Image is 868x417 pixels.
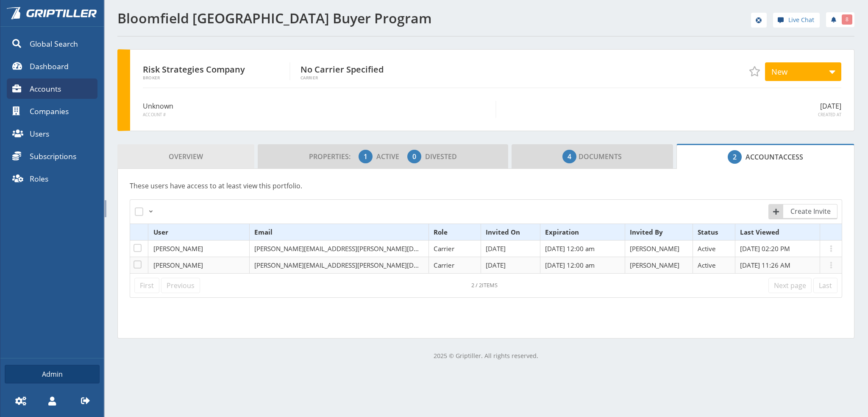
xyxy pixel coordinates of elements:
a: Subscriptions [7,146,97,166]
span: 2 [733,152,737,162]
a: Dashboard [7,56,97,76]
span: 8 [846,16,849,23]
span: [DATE] 02:20 PM [740,244,790,253]
div: help [751,13,767,30]
div: help [773,13,820,30]
span: Accounts [30,83,61,94]
span: [PERSON_NAME] [153,244,203,253]
span: Carrier [434,261,454,269]
span: Account # [143,112,489,118]
h1: Bloomfield [GEOGRAPHIC_DATA] Buyer Program [117,11,481,26]
span: [PERSON_NAME] [630,244,679,253]
a: 8 [826,12,854,27]
label: Select All [135,204,147,216]
span: [PERSON_NAME] [630,261,679,269]
a: Companies [7,101,97,121]
a: Accounts [7,78,97,99]
th: Role [428,224,481,241]
div: [DATE] [496,101,841,118]
span: [DATE] 12:00 am [545,244,595,253]
span: Documents [562,148,622,165]
span: Subscriptions [30,151,76,162]
a: Next page [768,278,812,293]
a: Roles [7,168,97,189]
th: Last Viewed [735,224,820,241]
div: notifications [820,11,854,28]
span: Divested [425,152,457,161]
a: Users [7,123,97,144]
span: New [771,66,787,77]
button: New [765,62,841,81]
span: Companies [30,106,69,117]
th: Invited By [625,224,693,241]
span: Account [746,152,779,162]
a: Create Invite [768,204,837,219]
span: Properties: [309,152,357,161]
div: Unknown [143,101,496,118]
span: Roles [30,173,48,184]
a: Previous [161,278,200,293]
div: Risk Strategies Company [143,62,290,80]
span: Access [728,148,803,165]
span: [DATE] 11:26 AM [740,261,790,269]
span: Global Search [30,38,78,49]
th: Invited On [481,224,540,241]
span: Live Chat [788,15,814,25]
span: [PERSON_NAME][EMAIL_ADDRESS][PERSON_NAME][DOMAIN_NAME] [254,244,459,253]
div: Click to refresh datatable [471,281,498,289]
span: 4 [568,151,571,162]
span: [DATE] [486,261,506,269]
div: No Carrier Specified [300,62,448,80]
p: These users have access to at least view this portfolio. [130,181,842,191]
span: 1 [364,151,367,162]
a: Live Chat [773,13,820,28]
span: [DATE] [486,244,506,253]
a: Last [813,278,837,293]
span: Carrier [434,244,454,253]
span: 0 [412,151,416,162]
span: Users [30,128,49,139]
span: Broker [143,76,289,80]
th: User [148,224,249,241]
span: Active [376,152,406,161]
th: Status [693,224,735,241]
a: Global Search [7,34,97,54]
a: First [134,278,159,293]
th: Expiration [540,224,625,241]
span: Active [698,244,716,253]
span: Dashboard [30,61,69,72]
span: Created At [503,112,841,118]
span: [DATE] 12:00 am [545,261,595,269]
a: Admin [5,365,100,383]
nav: pagination [134,278,837,293]
p: 2025 © Griptiller. All rights reserved. [117,351,854,361]
span: Create Invite [785,206,837,216]
span: items [482,281,498,289]
th: Email [249,224,428,241]
span: Add to Favorites [749,66,759,76]
span: [PERSON_NAME][EMAIL_ADDRESS][PERSON_NAME][DOMAIN_NAME] [254,261,459,269]
span: Carrier [300,76,448,80]
span: [PERSON_NAME] [153,261,203,269]
span: Active [698,261,716,269]
span: Overview [169,148,203,165]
